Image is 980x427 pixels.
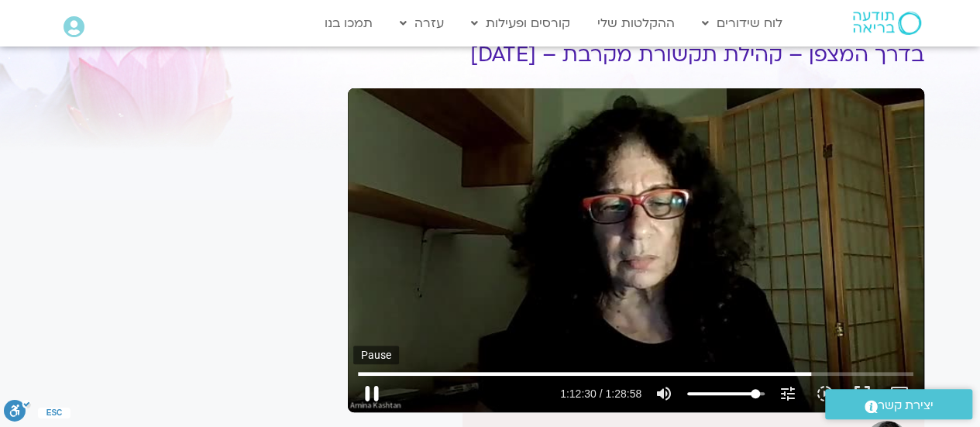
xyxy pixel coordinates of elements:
span: יצירת קשר [878,395,934,416]
a: לוח שידורים [694,9,790,38]
a: עזרה [392,9,452,38]
a: יצירת קשר [825,389,972,419]
img: תודעה בריאה [853,12,921,35]
h1: בדרך המצפן – קהילת תקשורת מקרבת – [DATE] [348,43,924,67]
a: תמכו בנו [317,9,380,38]
a: קורסים ופעילות [463,9,578,38]
a: ההקלטות שלי [590,9,683,38]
